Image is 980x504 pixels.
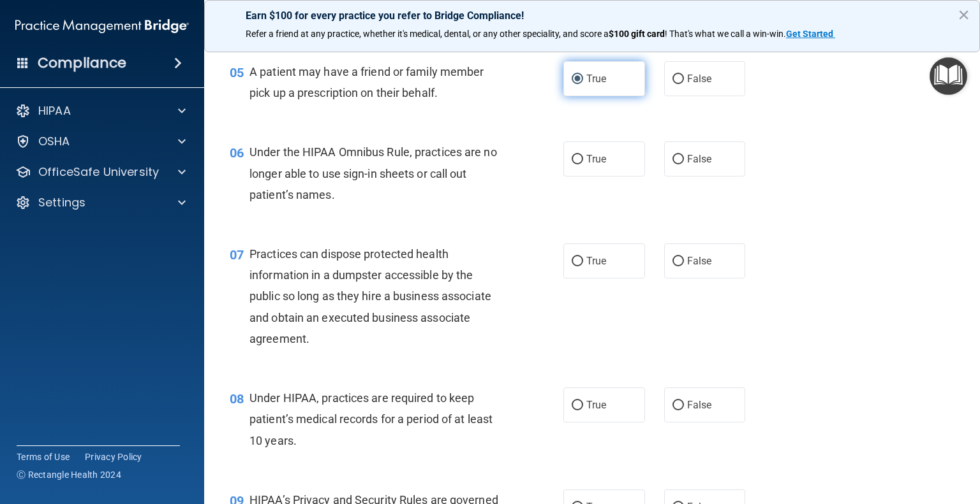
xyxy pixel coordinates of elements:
a: Privacy Policy [85,450,142,463]
button: Open Resource Center [930,57,967,95]
a: Settings [15,195,186,210]
a: OSHA [15,134,186,149]
span: ! That's what we call a win-win. [665,29,786,39]
span: False [687,73,712,85]
input: True [572,75,583,84]
p: OfficeSafe University [38,164,159,180]
a: HIPAA [15,103,186,119]
strong: Get Started [786,29,833,39]
span: True [586,73,606,85]
p: Earn $100 for every practice you refer to Bridge Compliance! [246,10,939,22]
p: OSHA [38,134,70,149]
span: True [586,153,606,165]
input: True [572,257,583,266]
a: OfficeSafe University [15,164,186,180]
strong: $100 gift card [609,29,665,39]
span: False [687,153,712,165]
img: PMB logo [15,13,189,39]
input: False [672,401,684,410]
a: Get Started [786,29,835,39]
span: False [687,255,712,267]
span: 08 [230,391,244,407]
span: Ⓒ Rectangle Health 2024 [17,468,121,481]
span: 05 [230,65,244,80]
span: 06 [230,145,244,161]
h4: Compliance [38,54,126,72]
span: Under the HIPAA Omnibus Rule, practices are no longer able to use sign-in sheets or call out pati... [249,145,497,201]
span: False [687,399,712,411]
span: A patient may have a friend or family member pick up a prescription on their behalf. [249,65,484,99]
button: Close [958,4,970,25]
span: True [586,399,606,411]
span: Practices can dispose protected health information in a dumpster accessible by the public so long... [249,247,491,345]
p: HIPAA [38,103,71,119]
input: False [672,155,684,164]
span: Under HIPAA, practices are required to keep patient’s medical records for a period of at least 10... [249,391,493,447]
input: True [572,155,583,164]
input: False [672,75,684,84]
p: Settings [38,195,85,210]
a: Terms of Use [17,450,70,463]
input: False [672,257,684,266]
span: Refer a friend at any practice, whether it's medical, dental, or any other speciality, and score a [246,29,609,39]
input: True [572,401,583,410]
span: True [586,255,606,267]
span: 07 [230,247,244,263]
